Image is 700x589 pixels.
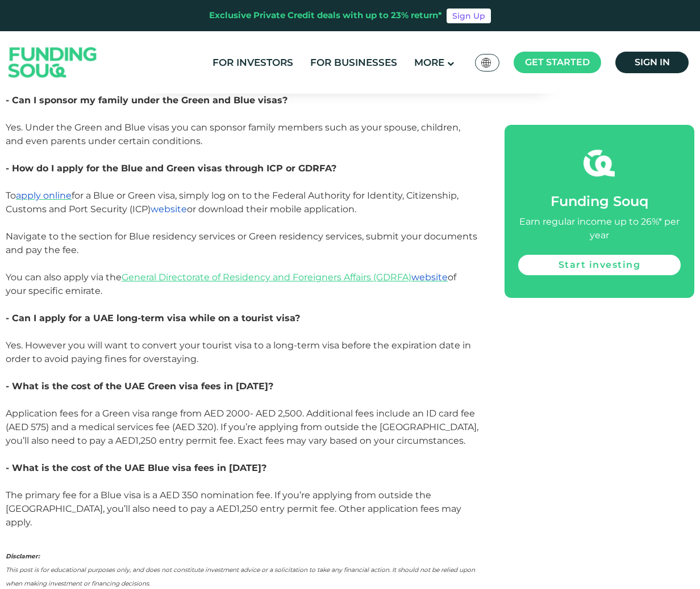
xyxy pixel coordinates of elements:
[6,95,287,106] span: - Can I sponsor my family under the Green and Blue visas?
[6,272,456,296] span: You can also apply via the of your specific emirate.
[635,57,670,68] span: Sign in
[518,255,681,275] a: Start investing
[551,193,648,209] span: Funding Souq
[151,204,187,214] a: website
[615,52,689,73] a: Sign in
[16,190,72,201] a: apply online
[447,9,491,23] a: Sign Up
[6,408,478,446] span: Application fees for a Green visa range from AED 2000- AED 2,500. Additional fees include an ID c...
[6,381,273,392] span: - What is the cost of the UAE Green visa fees in [DATE]?
[525,57,590,68] span: Get started
[209,9,442,22] div: Exclusive Private Credit deals with up to 23% return*
[6,566,475,587] em: This post is for educational purposes only, and does not constitute investment advice or a solici...
[307,53,400,72] a: For Businesses
[6,553,40,560] em: Disclamer:
[6,313,300,323] span: - Can I apply for a UAE long-term visa while on a tourist visa?
[6,163,336,174] span: - How do I apply for the Blue and Green visas through ICP or GDRFA?
[518,215,681,242] div: Earn regular income up to 26%* per year
[6,462,266,473] span: - What is the cost of the UAE Blue visa fees in [DATE]?
[122,272,448,283] a: General Directorate of Residency and Foreigners Affairs (GDRFA)website
[414,57,444,68] span: More
[481,58,491,68] img: SA Flag
[584,148,615,179] img: fsicon
[6,190,477,255] span: To for a Blue or Green visa, simply log on to the Federal Authority for Identity, Citizenship, Cu...
[210,53,296,72] a: For Investors
[6,122,460,146] span: Yes. Under the Green and Blue visas you can sponsor family members such as your spouse, children,...
[411,272,448,283] span: website
[6,490,461,528] span: The primary fee for a Blue visa is a AED 350 nomination fee. If you’re applying from outside the ...
[6,340,471,364] span: Yes. However you will want to convert your tourist visa to a long-term visa before the expiration...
